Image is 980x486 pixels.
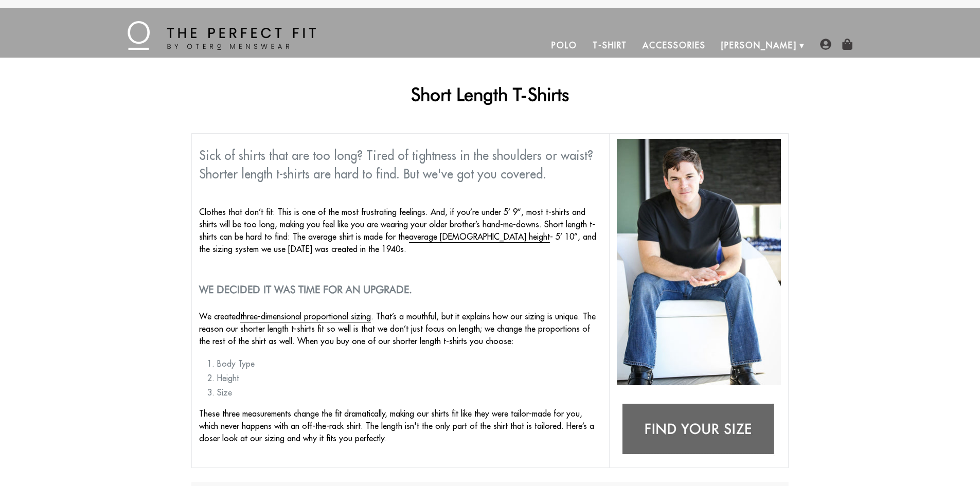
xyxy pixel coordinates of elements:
[842,39,853,50] img: shopping-bag-icon.png
[199,283,602,296] h2: We decided it was time for an upgrade.
[585,33,635,58] a: T-Shirt
[217,372,602,384] li: Height
[714,33,805,58] a: [PERSON_NAME]
[199,206,602,255] p: Clothes that don’t fit: This is one of the most frustrating feelings. And, if you’re under 5’ 9”,...
[635,33,713,58] a: Accessories
[617,139,781,385] img: shorter length t shirts
[240,311,371,322] a: three-dimensional proportional sizing
[217,386,602,399] li: Size
[199,310,602,347] p: We created . That’s a mouthful, but it explains how our sizing is unique. The reason our shorter ...
[191,83,789,105] h1: Short Length T-Shirts
[128,21,316,50] img: The Perfect Fit - by Otero Menswear - Logo
[199,148,593,182] span: Sick of shirts that are too long? Tired of tightness in the shoulders or waist? Shorter length t-...
[820,39,831,50] img: user-account-icon.png
[217,357,602,370] li: Body Type
[617,398,781,462] img: Find your size: tshirts for short guys
[409,231,550,243] a: average [DEMOGRAPHIC_DATA] height
[199,407,602,444] p: These three measurements change the fit dramatically, making our shirts fit like they were tailor...
[544,33,585,58] a: Polo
